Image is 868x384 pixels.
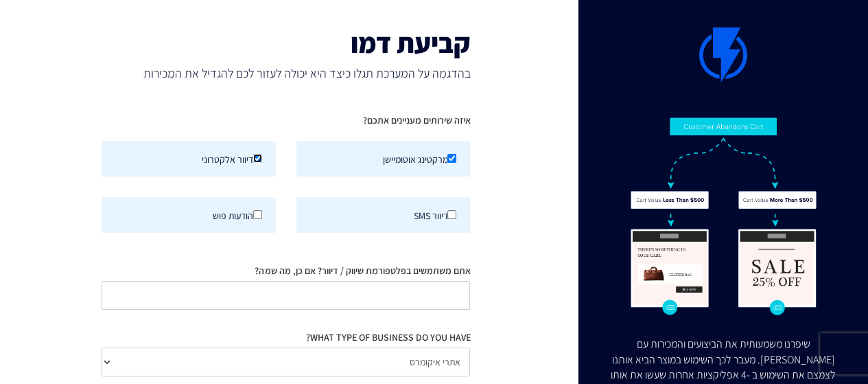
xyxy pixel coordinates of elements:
[102,197,276,233] label: הודעות פוש
[102,141,276,177] label: דיוור אלקטרוני
[447,210,456,219] input: דיוור SMS
[102,65,471,82] span: בהדגמה על המערכת תגלו כיצד היא יכולה לעזור לכם להגדיל את המכירות
[253,154,262,163] input: דיוור אלקטרוני
[305,330,470,344] label: WHAT TYPE OF BUSINESS DO YOU HAVE?
[447,154,456,163] input: מרקטינג אוטומיישן
[296,141,471,177] label: מרקטינג אוטומיישן
[255,264,470,278] label: אתם משתמשים בפלטפורמת שיווק / דיוור? אם כן, מה שמה?
[296,197,471,233] label: דיוור SMS
[362,113,470,127] label: איזה שירותים מעניינים אתכם?
[630,117,817,315] img: Flashy
[253,210,262,219] input: הודעות פוש
[102,27,471,58] h1: קביעת דמו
